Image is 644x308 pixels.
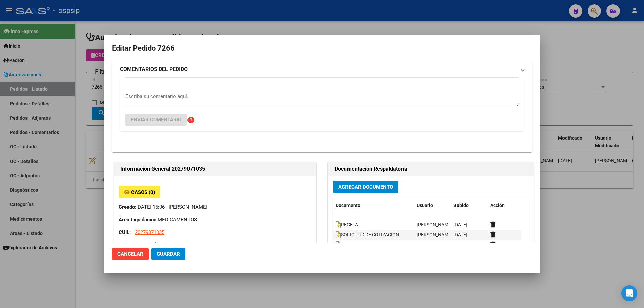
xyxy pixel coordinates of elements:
span: [PERSON_NAME] [417,232,452,237]
p: Titular [119,241,311,249]
span: Usuario [417,203,433,208]
button: Enviar comentario [125,114,187,126]
span: Subido [453,203,469,208]
h2: Editar Pedido 7266 [112,42,532,55]
div: Open Intercom Messenger [621,285,637,301]
datatable-header-cell: Subido [451,198,488,213]
h2: Información General 20279071035 [120,165,309,173]
span: RECETA [336,222,358,227]
strong: COMENTARIOS DEL PEDIDO [120,65,188,73]
span: ORDEN DE COMPRA [336,242,384,247]
span: [PERSON_NAME] [417,242,452,247]
mat-expansion-panel-header: COMENTARIOS DEL PEDIDO [112,61,532,77]
span: [DATE] [453,232,467,237]
span: [DATE] [453,222,467,227]
span: 20279071035 [135,229,164,235]
strong: Área Liquidación: [119,217,158,223]
span: [PERSON_NAME] [417,222,452,227]
button: Guardar [151,248,185,260]
strong: Parentesco: [119,242,146,248]
datatable-header-cell: Usuario [414,198,451,213]
span: Acción [490,203,505,208]
span: Cancelar [117,251,143,257]
span: [DATE] [453,242,467,247]
strong: CUIL: [119,229,131,235]
button: Agregar Documento [333,181,398,193]
mat-icon: help [187,116,195,124]
button: Cancelar [112,248,149,260]
strong: Creado: [119,204,136,210]
span: Agregar Documento [338,184,393,190]
datatable-header-cell: Documento [333,198,414,213]
button: Casos (0) [119,186,160,198]
p: [DATE] 15:06 - [PERSON_NAME] [119,203,311,211]
span: Casos (0) [131,189,155,195]
datatable-header-cell: Acción [488,198,521,213]
h2: Documentación Respaldatoria [335,165,527,173]
span: Enviar comentario [131,117,181,123]
p: MEDICAMENTOS [119,216,311,224]
span: Documento [336,203,360,208]
span: SOLICITUD DE COTIZACION [336,232,399,237]
span: Guardar [157,251,180,257]
div: COMENTARIOS DEL PEDIDO [112,77,532,152]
